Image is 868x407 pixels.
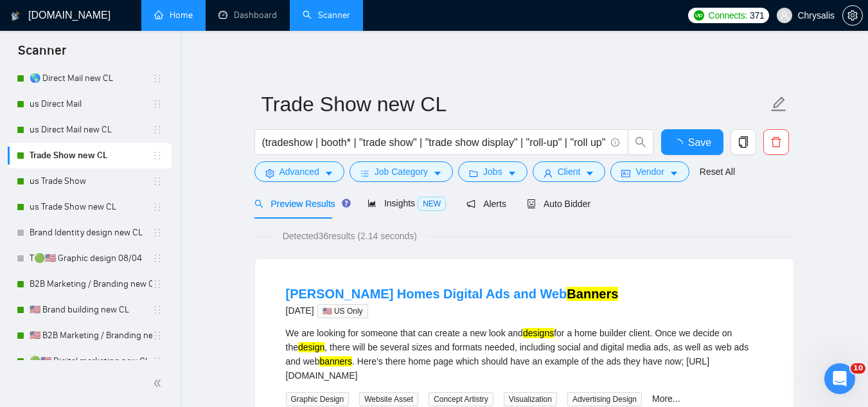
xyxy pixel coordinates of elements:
span: holder [152,330,163,341]
span: 371 [750,8,764,23]
li: us Trade Show new CL [8,194,172,220]
span: caret-down [433,168,442,178]
a: dashboardDashboard [218,10,277,21]
input: Search Freelance Jobs... [262,134,605,150]
span: caret-down [324,168,333,178]
span: Auto Bidder [527,199,590,209]
button: copy [731,129,756,155]
button: folderJobscaret-down [458,161,527,182]
button: userClientcaret-down [533,161,606,182]
span: holder [152,305,163,315]
a: us Direct Mail [30,91,152,117]
span: Graphic Design [286,392,350,406]
a: searchScanner [303,10,350,21]
a: us Trade Show [30,168,152,194]
span: Save [688,134,711,150]
mark: Banners [567,287,618,301]
a: T🟢🇺🇸 Graphic design 08/04 [30,246,152,271]
span: caret-down [508,168,517,178]
a: [PERSON_NAME] Homes Digital Ads and WebBanners [286,287,619,301]
li: us Trade Show [8,168,172,194]
div: Tooltip anchor [341,197,352,209]
span: Scanner [8,41,76,68]
li: Trade Show new CL [8,143,172,168]
span: NEW [418,197,446,211]
li: B2B Marketing / Branding new CL [8,271,172,297]
a: Brand Identity design new CL [30,220,152,246]
a: B2B Marketing / Branding new CL [30,271,152,297]
span: holder [152,253,163,264]
img: upwork-logo.png [694,10,704,21]
span: Detected 36 results (2.14 seconds) [274,229,426,243]
span: holder [152,279,163,289]
li: 🇺🇸 Brand building new CL [8,297,172,323]
li: T🟢🇺🇸 Graphic design 08/04 [8,246,172,271]
a: More... [652,393,680,404]
span: area-chart [368,199,376,208]
button: setting [842,5,863,26]
a: us Trade Show new CL [30,194,152,220]
span: 🇺🇸 US Only [317,304,368,318]
span: notification [466,199,475,208]
span: holder [152,202,163,212]
a: 🟢🇺🇸 Digital marketing new CL [30,348,152,374]
span: bars [360,168,369,178]
span: user [780,11,789,20]
img: logo [11,6,20,26]
button: Save [661,129,723,155]
div: We are looking for someone that can create a new look and for a home builder client. Once we deci... [286,326,763,383]
span: info-circle [611,138,619,147]
a: setting [842,10,863,21]
span: setting [843,10,862,21]
span: Visualization [504,392,557,406]
a: 🇺🇸 B2B Marketing / Branding new CL [30,323,152,348]
li: Brand Identity design new CL [8,220,172,246]
button: search [628,129,653,155]
span: Jobs [483,165,502,179]
a: us Direct Mail new CL [30,117,152,143]
span: Client [558,165,581,179]
span: Advertising Design [567,392,642,406]
span: caret-down [669,168,678,178]
span: idcard [621,168,630,178]
span: Preview Results [254,199,347,209]
li: 🌎 Direct Mail new CL [8,66,172,91]
a: Trade Show new CL [30,143,152,168]
mark: banners [319,356,352,366]
a: homeHome [154,10,193,21]
span: Job Category [375,165,428,179]
span: Connects: [709,8,747,23]
span: holder [152,99,163,109]
span: double-left [153,377,166,390]
li: us Direct Mail [8,91,172,117]
span: Vendor [635,165,664,179]
iframe: Intercom live chat [824,363,855,394]
span: holder [152,73,163,84]
span: edit [770,96,787,113]
a: 🌎 Direct Mail new CL [30,66,152,91]
span: search [628,136,653,148]
a: 🇺🇸 Brand building new CL [30,297,152,323]
div: [DATE] [286,303,619,318]
li: 🇺🇸 B2B Marketing / Branding new CL [8,323,172,348]
span: robot [527,199,536,208]
li: us Direct Mail new CL [8,117,172,143]
span: holder [152,125,163,135]
span: Alerts [466,199,506,209]
span: caret-down [585,168,594,178]
span: search [254,199,263,208]
span: 10 [851,363,865,374]
button: barsJob Categorycaret-down [350,161,453,182]
span: Website Asset [359,392,418,406]
mark: design [298,342,324,352]
span: holder [152,356,163,366]
input: Scanner name... [261,88,768,120]
span: holder [152,150,163,161]
span: Concept Artistry [429,392,493,406]
span: loading [673,139,688,149]
span: holder [152,228,163,238]
button: settingAdvancedcaret-down [254,161,344,182]
span: user [544,168,553,178]
span: Advanced [279,165,319,179]
button: delete [763,129,789,155]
